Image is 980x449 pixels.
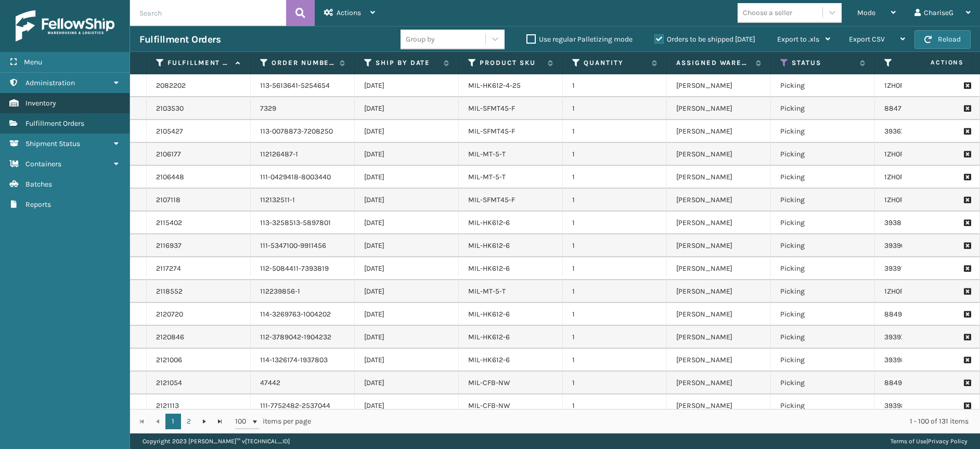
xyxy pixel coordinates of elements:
td: [DATE] [355,143,459,166]
td: 1 [563,280,667,303]
td: 111-0429418-8003440 [251,166,355,189]
td: 113-0078873-7208250 [251,120,355,143]
td: Picking [771,394,875,417]
td: Picking [771,349,875,372]
a: MIL-CFB-NW [468,401,510,410]
a: 2107118 [156,195,180,205]
td: Picking [771,74,875,97]
td: [PERSON_NAME] [667,97,771,120]
td: [DATE] [355,74,459,97]
a: MIL-HK612-6 [468,218,510,227]
td: 112-5084411-7393819 [251,257,355,280]
a: 2116937 [156,241,182,251]
td: [DATE] [355,120,459,143]
a: 2106448 [156,172,184,182]
td: 1 [563,97,667,120]
a: 393678410321 [884,127,931,136]
label: Use regular Palletizing mode [526,35,633,44]
td: [DATE] [355,326,459,349]
i: Request to Be Cancelled [964,242,970,249]
div: 1 - 100 of 131 items [326,416,969,427]
i: Request to Be Cancelled [964,334,970,341]
td: 1 [563,257,667,280]
a: 884963036255 [884,378,935,387]
td: Picking [771,280,875,303]
a: 2117274 [156,263,181,274]
i: Request to Be Cancelled [964,288,970,295]
td: Picking [771,372,875,394]
td: [PERSON_NAME] [667,234,771,257]
td: [PERSON_NAME] [667,74,771,97]
td: 112239856-1 [251,280,355,303]
td: 1 [563,234,667,257]
td: [DATE] [355,189,459,212]
a: MIL-SFMT45-F [468,195,515,204]
td: [DATE] [355,212,459,234]
td: 1 [563,74,667,97]
a: MIL-HK612-6 [468,264,510,273]
td: [DATE] [355,97,459,120]
td: [PERSON_NAME] [667,257,771,280]
a: 884723091503 [884,104,933,113]
td: 114-3269763-1004202 [251,303,355,326]
label: Status [792,58,855,68]
i: Request to Be Cancelled [964,196,970,204]
label: Ship By Date [376,58,439,68]
td: 1 [563,120,667,143]
a: 2121113 [156,401,179,411]
label: Fulfillment Order Id [167,58,230,68]
span: Reports [25,200,51,209]
a: 393985645549 [884,401,935,410]
label: Orders to be shipped [DATE] [654,35,755,44]
label: Order Number [272,58,334,68]
a: MIL-MT-5-T [468,173,506,181]
a: MIL-HK612-6 [468,333,510,341]
a: 1ZH0R7060328937082 [884,81,959,90]
a: 2121006 [156,355,182,365]
span: items per page [235,414,311,429]
span: Actions [337,8,361,17]
td: Picking [771,143,875,166]
td: 114-1326174-1937803 [251,349,355,372]
i: Request to Be Cancelled [964,82,970,89]
a: 1ZH0R7060300278819 [884,150,957,159]
a: 2118552 [156,286,183,297]
i: Request to Be Cancelled [964,311,970,318]
label: Quantity [584,58,647,68]
td: Picking [771,257,875,280]
button: Reload [914,30,971,49]
span: Mode [857,8,875,17]
td: 1 [563,143,667,166]
a: MIL-CFB-NW [468,378,510,387]
span: Go to the next page [200,417,209,426]
td: Picking [771,166,875,189]
a: MIL-MT-5-T [468,287,506,296]
a: 2120720 [156,309,183,320]
td: [DATE] [355,303,459,326]
i: Request to Be Cancelled [964,174,970,181]
td: 111-5347100-9911456 [251,234,355,257]
td: Picking [771,303,875,326]
a: 2082202 [156,81,186,91]
a: 1ZH0R7060301123537 [884,287,955,296]
td: [PERSON_NAME] [667,189,771,212]
a: Terms of Use [891,438,926,445]
a: MIL-SFMT45-F [468,104,515,113]
td: 112-3789042-1904232 [251,326,355,349]
a: Go to the last page [212,414,228,429]
td: 112126487-1 [251,143,355,166]
td: 1 [563,189,667,212]
h3: Fulfillment Orders [139,33,221,46]
i: Request to Be Cancelled [964,219,970,227]
a: MIL-HK612-6 [468,310,510,319]
td: Picking [771,97,875,120]
a: Privacy Policy [928,438,968,445]
td: [PERSON_NAME] [667,372,771,394]
span: Inventory [25,99,56,108]
td: [PERSON_NAME] [667,120,771,143]
span: Actions [898,54,970,71]
td: 1 [563,303,667,326]
a: 2106177 [156,149,181,160]
a: 2121054 [156,378,182,388]
td: [PERSON_NAME] [667,280,771,303]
